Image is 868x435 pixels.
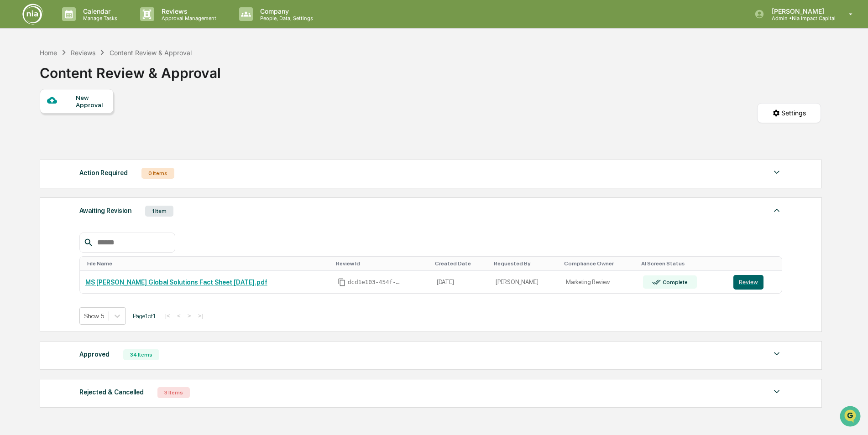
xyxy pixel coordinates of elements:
span: Pylon [91,155,110,161]
span: Preclearance [18,115,59,124]
p: Approval Management [154,15,221,21]
div: Toggle SortBy [435,260,486,267]
div: 🔎 [9,133,16,140]
div: Content Review & Approval [110,49,192,57]
iframe: Open customer support [839,405,863,430]
a: 🗄️Attestations [63,111,117,128]
img: 1746055101610-c473b297-6a78-478c-a979-82029cc54cd1 [9,70,26,86]
div: 🗄️ [66,116,73,123]
p: How can we help? [9,19,166,34]
p: People, Data, Settings [253,15,318,21]
img: caret [771,167,782,178]
p: Calendar [76,7,122,15]
button: < [174,312,183,320]
div: 0 Items [141,168,174,179]
span: dcd1e103-454f-403e-a6d1-a9eb143e09bb [348,279,403,286]
div: 34 Items [123,349,159,360]
p: Admin • Nia Impact Capital [764,15,836,21]
div: Home [40,49,57,57]
button: >| [195,312,205,320]
p: Manage Tasks [76,15,122,21]
span: Copy Id [338,278,346,286]
div: 1 Item [145,206,173,217]
a: Review [733,275,776,290]
button: Settings [757,103,821,123]
p: Company [253,7,318,15]
a: 🔎Data Lookup [5,129,61,145]
div: 🖐️ [9,116,16,123]
a: 🖐️Preclearance [5,111,63,128]
img: logo [22,3,44,25]
button: > [185,312,194,320]
div: Start new chat [31,70,150,79]
div: Toggle SortBy [494,260,557,267]
img: caret [771,205,782,216]
p: [PERSON_NAME] [764,7,836,15]
div: New Approval [76,94,106,109]
div: Approved [79,348,110,360]
td: Marketing Review [560,271,638,293]
td: [PERSON_NAME] [490,271,560,293]
p: Reviews [154,7,221,15]
button: Review [733,275,763,290]
img: caret [771,386,782,397]
span: Data Lookup [18,132,58,141]
div: We're available if you need us! [31,79,115,86]
span: Page 1 of 1 [133,312,156,320]
div: Rejected & Cancelled [79,386,144,398]
img: caret [771,348,782,359]
div: Toggle SortBy [87,260,329,267]
td: [DATE] [431,271,490,293]
div: Awaiting Revision [79,205,131,217]
div: Action Required [79,167,128,179]
div: Complete [661,279,688,285]
a: MS [PERSON_NAME] Global Solutions Fact Sheet [DATE].pdf [85,279,267,286]
div: 3 Items [157,387,190,398]
a: Powered byPylon [64,154,110,161]
span: Attestations [75,115,113,124]
div: Toggle SortBy [735,260,778,267]
div: Toggle SortBy [641,260,725,267]
div: Content Review & Approval [40,57,221,81]
div: Toggle SortBy [336,260,428,267]
button: |< [162,312,173,320]
div: Reviews [71,49,95,57]
div: Toggle SortBy [564,260,634,267]
button: Start new chat [155,72,166,83]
